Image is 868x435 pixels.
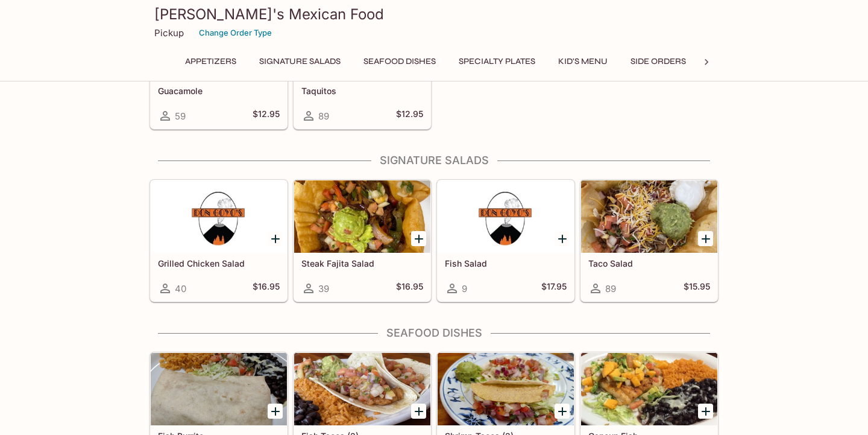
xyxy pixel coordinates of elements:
[151,180,287,253] div: Grilled Chicken Salad
[580,180,718,302] a: Taco Salad89$15.95
[396,109,423,123] h5: $12.95
[253,109,280,123] h5: $12.95
[154,27,184,39] p: Pickup
[268,231,283,246] button: Add Grilled Chicken Salad
[624,53,693,70] button: Side Orders
[698,231,713,246] button: Add Taco Salad
[684,281,710,296] h5: $15.95
[445,258,567,268] h5: Fish Salad
[178,53,243,70] button: Appetizers
[158,86,280,96] h5: Guacamole
[552,53,614,70] button: Kid's Menu
[301,86,423,96] h5: Taquitos
[438,180,574,253] div: Fish Salad
[175,110,186,122] span: 59
[555,404,570,419] button: Add Shrimp Tacos (2)
[318,283,329,294] span: 39
[253,281,280,296] h5: $16.95
[301,258,423,268] h5: Steak Fajita Salad
[411,404,426,419] button: Add Fish Tacos (2)
[193,24,277,42] button: Change Order Type
[437,180,574,302] a: Fish Salad9$17.95
[175,283,186,294] span: 40
[541,281,567,296] h5: $17.95
[462,283,467,294] span: 9
[294,353,430,425] div: Fish Tacos (2)
[268,404,283,419] button: Add Fish Burrito
[411,231,426,246] button: Add Steak Fajita Salad
[154,5,714,24] h3: [PERSON_NAME]'s Mexican Food
[150,180,288,302] a: Grilled Chicken Salad40$16.95
[357,53,442,70] button: Seafood Dishes
[294,180,430,253] div: Steak Fajita Salad
[581,353,717,425] div: Cancun Fish
[396,281,423,296] h5: $16.95
[605,283,616,294] span: 89
[253,53,347,70] button: Signature Salads
[438,353,574,425] div: Shrimp Tacos (2)
[452,53,542,70] button: Specialty Plates
[318,110,329,122] span: 89
[555,231,570,246] button: Add Fish Salad
[698,404,713,419] button: Add Cancun Fish
[149,326,719,340] h4: Seafood Dishes
[588,258,710,268] h5: Taco Salad
[581,180,717,253] div: Taco Salad
[151,353,287,425] div: Fish Burrito
[294,180,431,302] a: Steak Fajita Salad39$16.95
[158,258,280,268] h5: Grilled Chicken Salad
[149,154,719,167] h4: Signature Salads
